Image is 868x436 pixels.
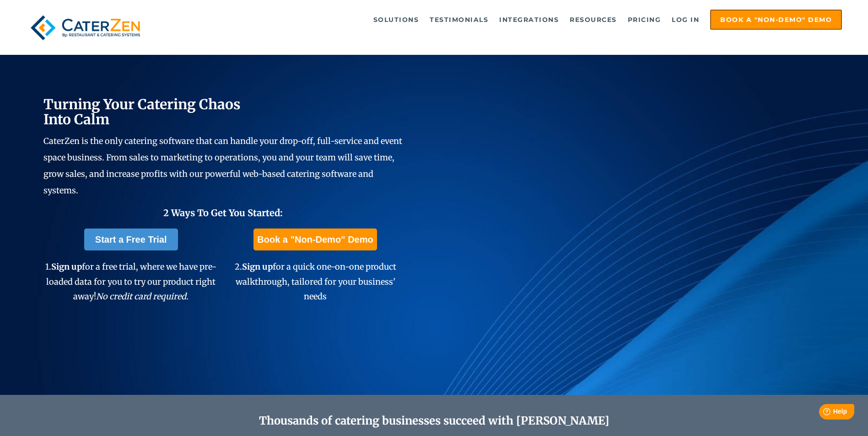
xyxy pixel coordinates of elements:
[667,11,704,29] a: Log in
[87,415,782,428] h2: Thousands of catering businesses succeed with [PERSON_NAME]
[163,207,283,218] span: 2 Ways To Get You Started:
[43,136,402,196] span: CaterZen is the only catering software that can handle your drop-off, full-service and event spac...
[369,11,424,29] a: Solutions
[242,261,273,272] span: Sign up
[787,400,858,426] iframe: Help widget launcher
[84,229,178,250] a: Start a Free Trial
[26,10,145,46] img: caterzen
[96,291,189,302] em: No credit card required.
[166,10,842,30] div: Navigation Menu
[710,10,842,30] a: Book a "Non-Demo" Demo
[623,11,666,29] a: Pricing
[235,261,396,302] span: 2. for a quick one-on-one product walkthrough, tailored for your business' needs
[565,11,621,29] a: Resources
[495,11,563,29] a: Integrations
[253,229,377,250] a: Book a "Non-Demo" Demo
[43,96,241,128] span: Turning Your Catering Chaos Into Calm
[51,261,82,272] span: Sign up
[425,11,493,29] a: Testimonials
[45,261,216,302] span: 1. for a free trial, where we have pre-loaded data for you to try our product right away!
